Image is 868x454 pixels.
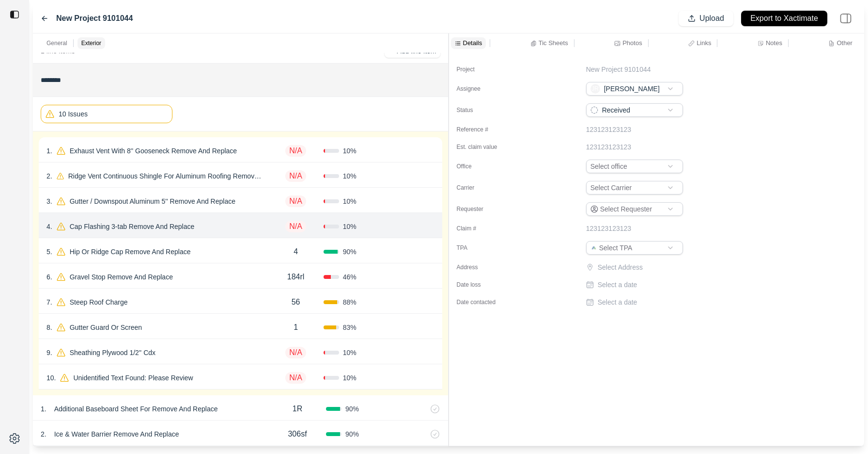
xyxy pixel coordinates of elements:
[457,263,505,271] label: Address
[457,205,505,213] label: Requester
[66,220,199,233] p: Cap Flashing 3-tab Remove And Replace
[343,323,356,332] span: 83 %
[66,295,132,309] p: Steep Roof Charge
[343,222,356,231] span: 10 %
[285,170,306,182] p: N/A
[457,298,505,306] label: Date contacted
[66,245,195,259] p: Hip Or Ridge Cap Remove And Replace
[837,39,852,47] p: Other
[69,371,197,385] p: Unidentified Text Found: Please Review
[46,146,52,156] p: 1 .
[457,85,505,93] label: Assignee
[66,321,146,334] p: Gutter Guard Or Screen
[598,297,637,307] p: Select a date
[463,39,482,47] p: Details
[457,143,505,151] label: Est. claim value
[457,126,505,133] label: Reference #
[586,125,631,134] p: 123123123123
[46,373,56,383] p: 10 .
[285,372,306,384] p: N/A
[64,169,268,183] p: Ridge Vent Continuous Shingle For Aluminum Roofing Remove And Replace
[46,171,52,181] p: 2 .
[598,280,637,290] p: Select a date
[343,373,356,383] span: 10 %
[288,428,307,440] p: 306sf
[294,322,298,333] p: 1
[81,39,101,47] p: Exterior
[46,348,52,357] p: 9 .
[586,224,631,233] p: 123123123123
[457,281,505,289] label: Date loss
[699,13,724,24] p: Upload
[285,195,306,207] p: N/A
[343,272,356,282] span: 46 %
[41,404,46,414] p: 1 .
[343,146,356,156] span: 10 %
[750,13,818,24] p: Export to Xactimate
[66,144,241,158] p: Exhaust Vent With 8'' Gooseneck Remove And Replace
[292,296,300,308] p: 56
[59,109,88,119] p: 10 Issues
[343,196,356,206] span: 10 %
[343,348,356,357] span: 10 %
[598,262,685,272] p: Select Address
[343,171,356,181] span: 10 %
[46,272,52,282] p: 6 .
[345,429,359,439] span: 90 %
[457,65,505,73] label: Project
[586,142,631,152] p: 123123123123
[46,196,52,206] p: 3 .
[835,8,856,29] img: right-panel.svg
[457,184,505,192] label: Carrier
[457,106,505,114] label: Status
[285,145,306,157] p: N/A
[457,162,505,170] label: Office
[285,347,306,358] p: N/A
[66,195,239,208] p: Gutter / Downspout Aluminum 5'' Remove And Replace
[285,221,306,232] p: N/A
[66,346,159,359] p: Sheathing Plywood 1/2'' Cdx
[679,11,733,26] button: Upload
[457,225,505,232] label: Claim #
[293,403,302,415] p: 1R
[46,323,52,332] p: 8 .
[457,244,505,252] label: TPA
[66,270,177,284] p: Gravel Stop Remove And Replace
[343,247,356,257] span: 90 %
[46,39,67,47] p: General
[766,39,782,47] p: Notes
[622,39,642,47] p: Photos
[41,429,46,439] p: 2 .
[539,39,568,47] p: Tic Sheets
[345,404,359,414] span: 90 %
[46,247,52,257] p: 5 .
[46,222,52,231] p: 4 .
[294,246,298,258] p: 4
[287,271,305,283] p: 184rl
[50,427,183,441] p: Ice & Water Barrier Remove And Replace
[56,13,133,24] label: New Project 9101044
[697,39,711,47] p: Links
[741,11,827,26] button: Export to Xactimate
[50,402,222,416] p: Additional Baseboard Sheet For Remove And Replace
[46,297,52,307] p: 7 .
[586,65,651,74] p: New Project 9101044
[343,297,356,307] span: 88 %
[10,10,19,19] img: toggle sidebar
